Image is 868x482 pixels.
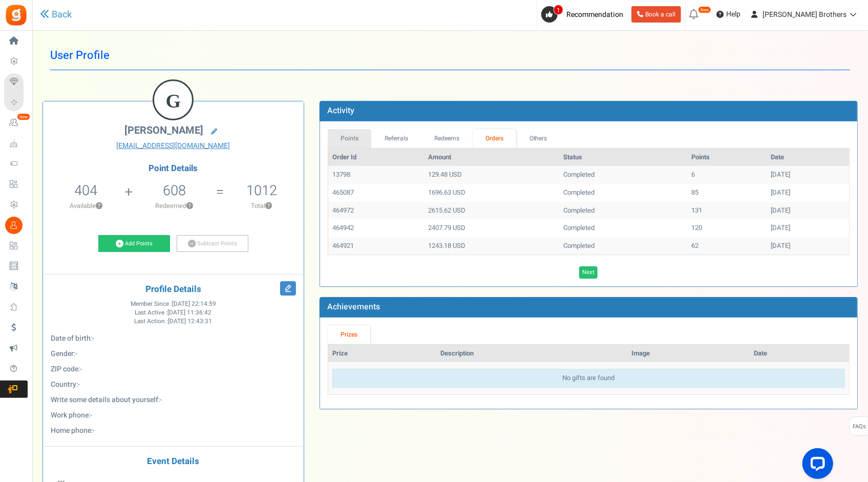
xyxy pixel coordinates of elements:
[51,349,296,359] p: :
[154,81,192,121] figcaption: G
[51,410,89,421] b: Work phone
[424,149,560,166] th: Amount
[186,203,193,209] button: ?
[51,457,296,467] h4: Event Details
[51,364,78,374] b: ZIP code
[98,235,170,253] a: Add Points
[80,364,82,374] span: -
[763,9,846,20] span: [PERSON_NAME] Brothers
[48,201,124,211] p: Available
[688,184,767,202] td: 85
[51,364,296,374] p: :
[328,166,424,184] td: 13798
[424,184,560,202] td: 1696.63 USD
[541,6,627,23] a: 1 Recommendation
[767,149,849,166] th: Date
[771,206,845,216] div: [DATE]
[424,166,560,184] td: 129.48 USD
[424,202,560,220] td: 2615.62 USD
[579,266,598,279] a: Next
[51,333,296,344] p: :
[135,308,211,317] span: Last Active :
[560,202,688,220] td: Completed
[51,380,296,390] p: :
[134,317,212,326] span: Last Action :
[424,219,560,237] td: 2407.79 USD
[771,188,845,198] div: [DATE]
[51,333,91,344] b: Date of birth
[771,241,845,251] div: [DATE]
[51,425,91,436] b: Home phone
[168,317,212,326] span: [DATE] 12:43:31
[134,201,215,211] p: Redeemed
[724,9,740,19] span: Help
[473,129,517,148] a: Orders
[172,300,216,308] span: [DATE] 22:14:59
[93,425,95,436] span: -
[560,149,688,166] th: Status
[327,301,380,313] b: Achievements
[328,237,424,255] td: 464921
[74,180,97,201] span: 404
[51,379,76,390] b: Country
[51,285,296,295] h4: Profile Details
[177,235,248,253] a: Subtract Points
[688,202,767,220] td: 131
[4,114,28,132] a: New
[750,345,849,363] th: Date
[51,348,74,359] b: Gender
[688,149,767,166] th: Points
[771,223,845,233] div: [DATE]
[852,417,866,436] span: FAQs
[771,170,845,180] div: [DATE]
[554,5,563,15] span: 1
[43,164,304,173] h4: Point Details
[421,129,473,148] a: Redeems
[631,6,681,23] a: Book a call
[627,345,750,363] th: Image
[560,219,688,237] td: Completed
[328,202,424,220] td: 464972
[51,141,296,151] a: [EMAIL_ADDRESS][DOMAIN_NAME]
[5,4,28,27] img: Gratisfaction
[560,184,688,202] td: Completed
[688,166,767,184] td: 6
[51,395,296,405] p: :
[328,129,372,148] a: Points
[167,308,211,317] span: [DATE] 11:36:42
[92,333,94,344] span: -
[96,203,102,209] button: ?
[688,237,767,255] td: 62
[328,184,424,202] td: 465087
[328,149,424,166] th: Order Id
[328,345,437,363] th: Prize
[225,201,299,211] p: Total
[560,166,688,184] td: Completed
[424,237,560,255] td: 1243.18 USD
[124,123,203,138] span: [PERSON_NAME]
[560,237,688,255] td: Completed
[246,183,277,198] h5: 1012
[516,129,560,148] a: Others
[163,183,186,198] h5: 608
[566,9,623,20] span: Recommendation
[75,348,77,359] span: -
[328,325,371,344] a: Prizes
[688,219,767,237] td: 120
[328,219,424,237] td: 464942
[327,104,354,117] b: Activity
[698,6,711,13] em: New
[436,345,627,363] th: Description
[371,129,421,148] a: Referrals
[332,369,845,388] div: No gifts are found
[712,6,745,23] a: Help
[78,379,80,390] span: -
[17,113,30,120] em: New
[160,394,162,405] span: -
[50,41,850,70] h1: User Profile
[131,300,216,308] span: Member Since :
[265,203,272,209] button: ?
[90,410,92,421] span: -
[51,410,296,421] p: :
